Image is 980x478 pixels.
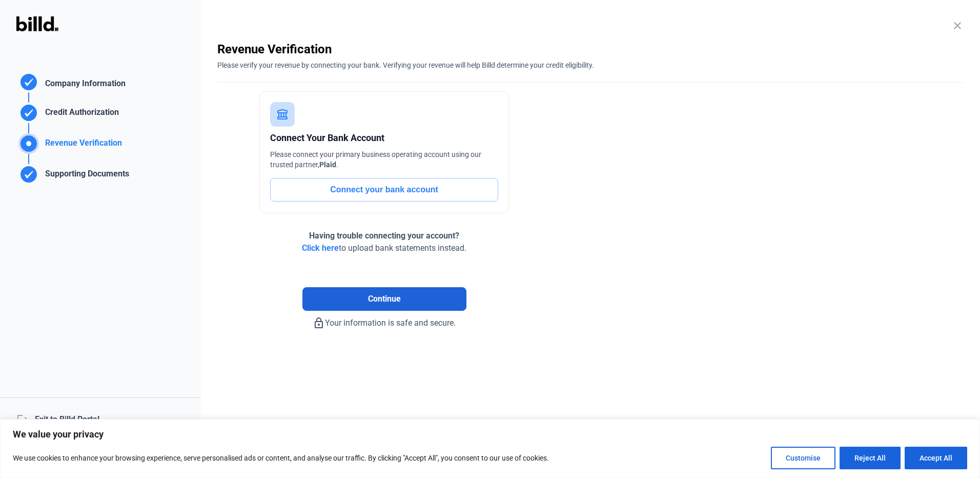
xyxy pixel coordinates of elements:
[16,413,27,424] mat-icon: logout
[270,149,498,170] div: Please connect your primary business operating account using our trusted partner, .
[319,161,336,169] span: Plaid
[951,19,964,32] mat-icon: close
[13,452,549,464] p: We use cookies to enhance your browsing experience, serve personalised ads or content, and analys...
[302,243,339,253] span: Click here
[41,77,126,92] div: Company Information
[309,231,459,241] span: Having trouble connecting your account?
[905,447,967,469] button: Accept All
[313,317,325,329] mat-icon: lock_outline
[771,447,835,469] button: Customise
[840,447,901,469] button: Reject All
[270,178,498,202] button: Connect your bank account
[217,57,964,70] div: Please verify your revenue by connecting your bank. Verifying your revenue will help Billd determ...
[302,230,466,254] div: to upload bank statements instead.
[217,41,964,57] div: Revenue Verification
[270,131,498,145] div: Connect Your Bank Account
[41,137,122,154] div: Revenue Verification
[13,428,967,441] p: We value your privacy
[368,293,401,305] span: Continue
[16,16,58,31] img: Billd Logo
[217,311,551,329] div: Your information is safe and secure.
[41,168,129,185] div: Supporting Documents
[41,106,119,123] div: Credit Authorization
[302,287,466,311] button: Continue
